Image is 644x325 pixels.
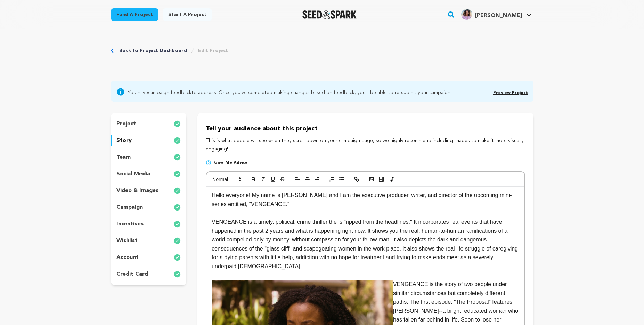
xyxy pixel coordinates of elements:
[206,124,525,134] p: Tell your audience about this project
[116,253,139,262] p: account
[111,269,187,280] button: credit card
[111,47,228,54] div: Breadcrumb
[148,90,191,95] a: campaign feedback
[475,13,522,18] span: [PERSON_NAME]
[198,47,228,54] a: Edit Project
[460,7,533,22] span: Liz N.'s Profile
[111,152,187,163] button: team
[206,160,211,166] img: help-circle.svg
[174,170,181,178] img: check-circle-full.svg
[116,203,143,212] p: campaign
[174,136,181,145] img: check-circle-full.svg
[460,7,533,20] a: Liz N.'s Profile
[174,220,181,228] img: check-circle-full.svg
[493,91,528,95] a: Preview Project
[128,88,451,96] span: You have to address! Once you've completed making changes based on feedback, you'll be able to re...
[214,160,248,166] span: Give me advice
[111,202,187,213] button: campaign
[174,120,181,128] img: check-circle-full.svg
[174,253,181,262] img: check-circle-full.svg
[116,270,148,278] p: credit card
[111,235,187,246] button: wishlist
[111,8,158,21] a: Fund a project
[174,153,181,161] img: check-circle-full.svg
[116,187,158,195] p: video & images
[302,10,357,19] img: Seed&Spark Logo Dark Mode
[116,153,131,161] p: team
[302,10,357,19] a: Seed&Spark Homepage
[111,168,187,180] button: social media
[116,237,138,245] p: wishlist
[116,120,136,128] p: project
[461,9,522,20] div: Liz N.'s Profile
[174,203,181,212] img: check-circle-full.svg
[111,118,187,129] button: project
[461,9,472,20] img: 162f4e2e35f23759.jpg
[174,237,181,245] img: check-circle-full.svg
[119,47,187,54] a: Back to Project Dashboard
[111,219,187,230] button: incentives
[116,220,144,228] p: incentives
[116,136,132,145] p: story
[212,217,519,271] p: VENGEANCE is a timely, political, crime thriller the is "ripped from the headlines." It incorpora...
[111,252,187,263] button: account
[174,187,181,195] img: check-circle-full.svg
[174,270,181,278] img: check-circle-full.svg
[206,137,525,153] p: This is what people will see when they scroll down on your campaign page, so we highly recommend ...
[111,135,187,146] button: story
[163,8,212,21] a: Start a project
[212,191,519,208] p: Hello everyone! My name is [PERSON_NAME] and I am the executive producer, writer, and director of...
[116,170,150,178] p: social media
[111,185,187,196] button: video & images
